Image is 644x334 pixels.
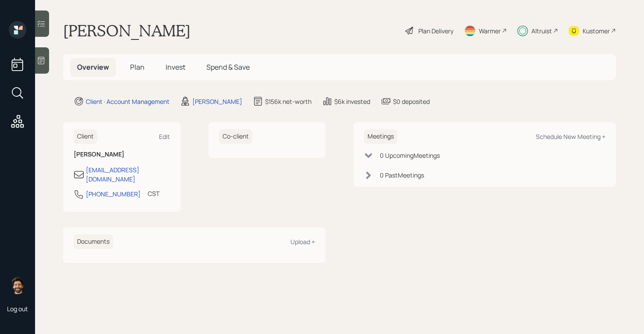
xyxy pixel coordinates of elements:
[86,165,170,184] div: [EMAIL_ADDRESS][DOMAIN_NAME]
[380,151,440,160] div: 0 Upcoming Meeting s
[63,21,191,40] h1: [PERSON_NAME]
[7,305,28,313] div: Log out
[536,132,605,141] div: Schedule New Meeting +
[86,189,141,199] div: [PHONE_NUMBER]
[192,97,242,106] div: [PERSON_NAME]
[583,26,610,36] div: Kustomer
[130,62,145,72] span: Plan
[206,62,250,72] span: Spend & Save
[74,151,170,158] h6: [PERSON_NAME]
[479,26,501,36] div: Warmer
[393,97,430,106] div: $0 deposited
[74,129,97,144] h6: Client
[364,129,397,144] h6: Meetings
[9,277,26,294] img: eric-schwartz-headshot.png
[166,62,185,72] span: Invest
[148,189,159,198] div: CST
[334,97,370,106] div: $6k invested
[159,132,170,141] div: Edit
[380,171,424,180] div: 0 Past Meeting s
[290,238,315,246] div: Upload +
[219,129,252,144] h6: Co-client
[531,26,552,36] div: Altruist
[77,62,109,72] span: Overview
[418,26,453,36] div: Plan Delivery
[74,235,113,249] h6: Documents
[86,97,170,106] div: Client · Account Management
[265,97,311,106] div: $156k net-worth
